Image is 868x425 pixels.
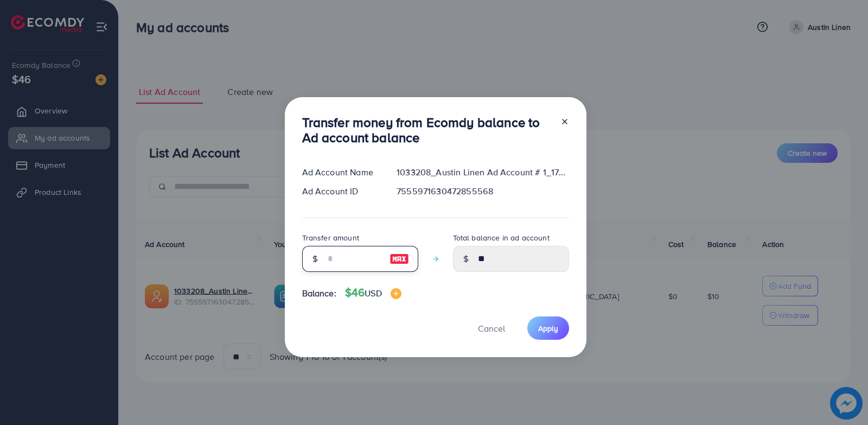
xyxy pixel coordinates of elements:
label: Total balance in ad account [453,232,550,243]
div: Ad Account ID [293,185,388,198]
h3: Transfer money from Ecomdy balance to Ad account balance [302,115,552,146]
img: image [390,252,409,265]
span: USD [365,287,381,299]
span: Balance: [302,287,336,300]
div: Ad Account Name [293,166,388,179]
h4: $46 [345,286,401,300]
span: Cancel [478,322,505,334]
span: Apply [538,323,558,334]
button: Cancel [464,316,519,340]
img: image [391,288,401,299]
div: 7555971630472855568 [388,185,577,198]
button: Apply [527,316,569,340]
label: Transfer amount [302,232,359,243]
div: 1033208_Austin Linen Ad Account # 1_1759261785729 [388,166,577,179]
